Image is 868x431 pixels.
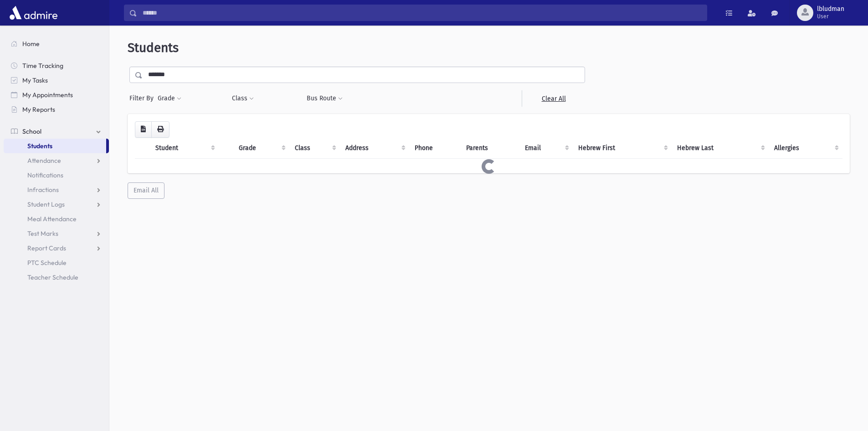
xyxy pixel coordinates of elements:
[4,102,109,117] a: My Reports
[4,73,109,88] a: My Tasks
[4,182,109,197] a: Infractions
[4,197,109,212] a: Student Logs
[4,270,109,285] a: Teacher Schedule
[4,36,109,51] a: Home
[672,138,769,159] th: Hebrew Last
[289,138,340,159] th: Class
[129,93,157,103] span: Filter By
[137,5,707,21] input: Search
[22,127,41,135] span: School
[135,121,152,138] button: CSV
[27,229,58,238] span: Test Marks
[233,138,289,159] th: Grade
[409,138,461,159] th: Phone
[4,153,109,168] a: Attendance
[4,226,109,241] a: Test Marks
[7,4,60,22] img: AdmirePro
[4,255,109,270] a: PTC Schedule
[817,13,844,20] span: User
[27,259,67,267] span: PTC Schedule
[519,138,573,159] th: Email
[157,90,182,107] button: Grade
[27,273,78,281] span: Teacher Schedule
[4,212,109,226] a: Meal Attendance
[27,142,52,150] span: Students
[27,200,65,208] span: Student Logs
[128,182,164,199] button: Email All
[4,88,109,102] a: My Appointments
[22,62,63,70] span: Time Tracking
[573,138,671,159] th: Hebrew First
[27,171,63,179] span: Notifications
[231,90,254,107] button: Class
[522,90,585,107] a: Clear All
[27,215,77,223] span: Meal Attendance
[22,91,73,99] span: My Appointments
[27,156,61,165] span: Attendance
[306,90,343,107] button: Bus Route
[4,124,109,139] a: School
[27,244,66,252] span: Report Cards
[340,138,409,159] th: Address
[150,138,219,159] th: Student
[4,58,109,73] a: Time Tracking
[151,121,169,138] button: Print
[4,139,106,153] a: Students
[22,76,48,84] span: My Tasks
[27,186,59,194] span: Infractions
[461,138,519,159] th: Parents
[22,40,40,48] span: Home
[817,5,844,13] span: lbludman
[4,168,109,182] a: Notifications
[22,105,55,114] span: My Reports
[128,40,179,55] span: Students
[4,241,109,255] a: Report Cards
[769,138,842,159] th: Allergies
